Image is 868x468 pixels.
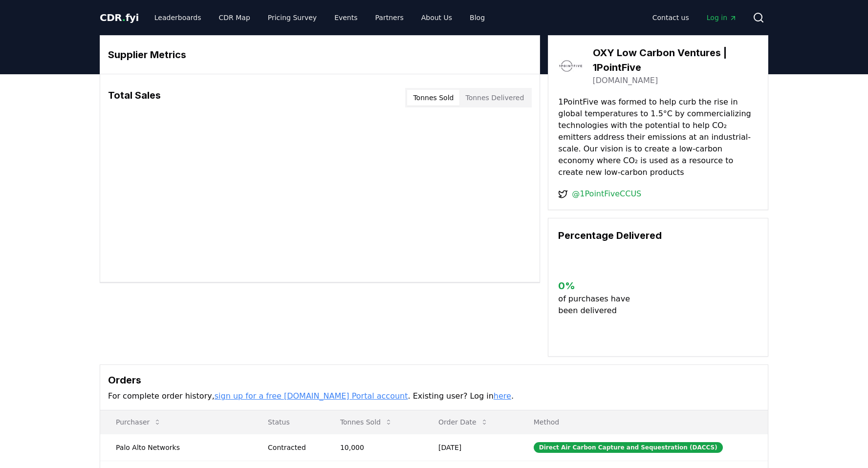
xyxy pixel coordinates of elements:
a: Pricing Survey [260,9,325,26]
span: . [122,12,126,23]
a: sign up for a free [DOMAIN_NAME] Portal account [215,391,408,401]
button: Tonnes Sold [407,90,459,106]
td: 10,000 [325,434,423,461]
div: Contracted [268,443,317,452]
a: Log in [699,9,745,26]
a: [DOMAIN_NAME] [593,75,658,86]
h3: Percentage Delivered [558,228,758,243]
a: Partners [368,9,412,26]
a: here [494,391,511,401]
a: Leaderboards [147,9,209,26]
button: Tonnes Delivered [459,90,530,106]
button: Purchaser [108,412,169,432]
h3: Supplier Metrics [108,47,532,62]
h3: OXY Low Carbon Ventures | 1PointFive [593,45,759,75]
div: Direct Air Carbon Capture and Sequestration (DACCS) [534,442,723,453]
nav: Main [147,9,493,26]
p: Method [526,417,760,427]
a: @1PointFiveCCUS [572,188,641,200]
h3: Orders [108,373,760,387]
a: Blog [462,9,493,26]
a: CDR Map [211,9,258,26]
nav: Main [645,9,745,26]
button: Order Date [431,412,496,432]
p: of purchases have been delivered [558,293,638,317]
img: OXY Low Carbon Ventures | 1PointFive-logo [558,54,583,78]
a: Contact us [645,9,697,26]
button: Tonnes Sold [332,412,400,432]
p: For complete order history, . Existing user? Log in . [108,390,760,402]
a: CDR.fyi [100,11,139,24]
h3: Total Sales [108,88,161,107]
span: CDR fyi [100,12,139,23]
a: About Us [413,9,460,26]
span: Log in [707,13,737,22]
td: [DATE] [423,434,518,461]
td: Palo Alto Networks [100,434,252,461]
h3: 0 % [558,278,638,293]
p: Status [260,417,317,427]
a: Events [326,9,365,26]
p: 1PointFive was formed to help curb the rise in global temperatures to 1.5°C by commercializing te... [558,96,758,178]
